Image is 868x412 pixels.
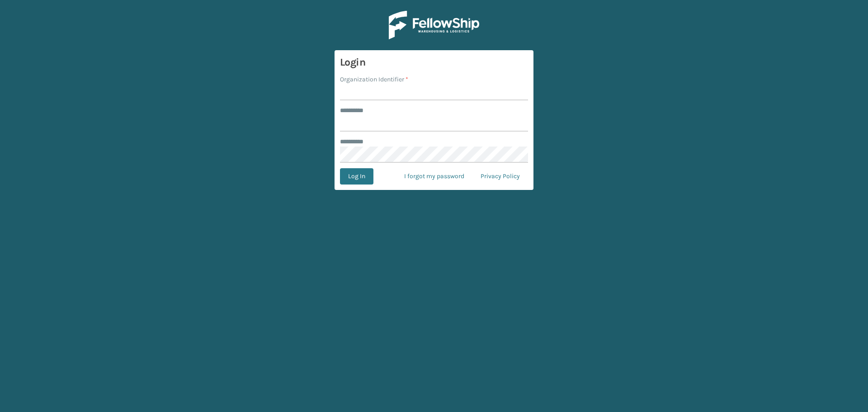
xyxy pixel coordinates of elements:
[340,56,528,69] h3: Login
[340,168,373,185] button: Log In
[340,75,408,84] label: Organization Identifier
[389,11,479,39] img: Logo
[396,168,472,185] a: I forgot my password
[472,168,528,185] a: Privacy Policy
